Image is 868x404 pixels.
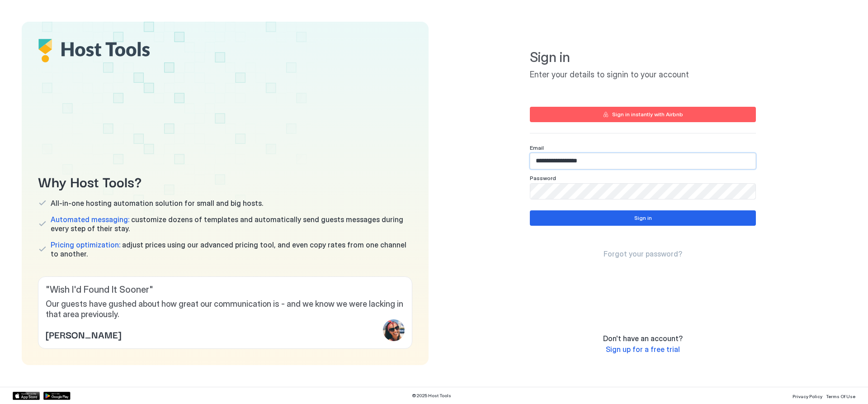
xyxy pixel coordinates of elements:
span: customize dozens of templates and automatically send guests messages during every step of their s... [51,215,412,233]
button: Sign in instantly with Airbnb [530,107,756,122]
div: Sign in [634,214,652,222]
span: Sign in [530,49,756,66]
span: Why Host Tools? [38,171,412,191]
iframe: Intercom live chat [9,373,31,395]
span: " Wish I'd Found It Sooner " [46,284,405,295]
span: All-in-one hosting automation solution for small and big hosts. [51,199,263,208]
button: Sign in [530,210,756,226]
input: Input Field [530,153,755,169]
span: Forgot your password? [604,249,682,258]
span: Enter your details to signin to your account [530,70,756,80]
a: App Store [13,392,40,400]
span: Automated messaging: [51,215,129,224]
span: Our guests have gushed about how great our communication is - and we know we were lacking in that... [46,299,405,319]
a: Privacy Policy [793,391,822,400]
span: Privacy Policy [793,394,822,399]
span: [PERSON_NAME] [46,328,121,341]
span: Don't have an account? [603,334,683,343]
a: Sign up for a free trial [606,345,680,354]
input: Input Field [530,184,755,199]
span: adjust prices using our advanced pricing tool, and even copy rates from one channel to another. [51,240,412,258]
a: Google Play Store [43,392,71,400]
span: Password [530,175,556,181]
span: Terms Of Use [826,394,855,399]
a: Terms Of Use [826,391,855,400]
div: profile [383,319,405,341]
span: Email [530,144,544,151]
span: © 2025 Host Tools [412,393,451,399]
span: Pricing optimization: [51,240,120,249]
div: Sign in instantly with Airbnb [612,110,683,119]
a: Forgot your password? [604,249,682,259]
